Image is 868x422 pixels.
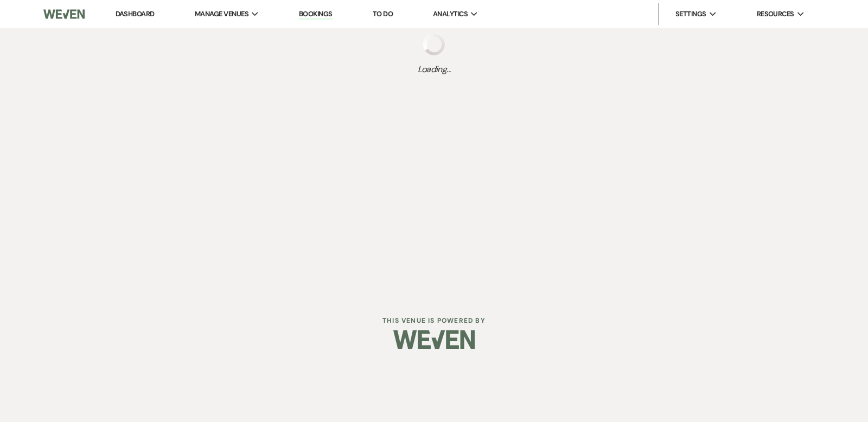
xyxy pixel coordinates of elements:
img: Weven Logo [393,321,475,359]
a: Dashboard [116,9,155,18]
span: Loading... [418,63,451,76]
span: Manage Venues [195,9,248,20]
span: Analytics [433,9,468,20]
img: loading spinner [423,34,445,55]
img: Weven Logo [43,3,85,25]
a: Bookings [299,9,333,20]
a: To Do [373,9,393,18]
span: Settings [675,9,706,20]
span: Resources [757,9,794,20]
